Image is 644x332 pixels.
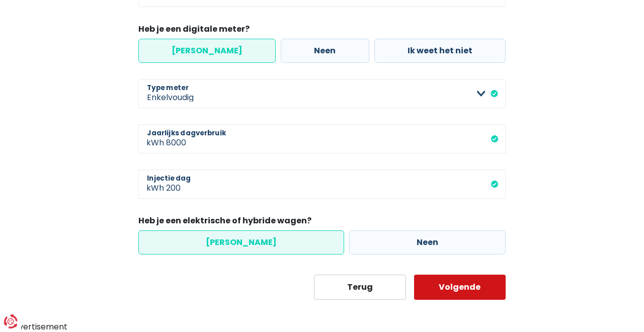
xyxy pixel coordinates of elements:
[314,275,406,300] button: Terug
[349,230,506,255] label: Neen
[138,215,506,230] legend: Heb je een elektrische of hybride wagen?
[138,39,276,63] label: [PERSON_NAME]
[138,170,166,199] span: kWh
[374,39,506,63] label: Ik weet het niet
[414,275,506,300] button: Volgende
[138,23,506,39] legend: Heb je een digitale meter?
[138,124,166,153] span: kWh
[138,230,344,255] label: [PERSON_NAME]
[281,39,369,63] label: Neen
